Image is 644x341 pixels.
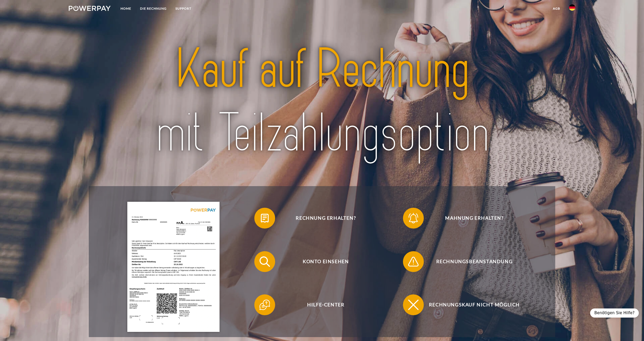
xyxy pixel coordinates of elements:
button: Rechnungskauf nicht möglich [403,294,538,315]
span: Konto einsehen [262,251,390,272]
button: Rechnungsbeanstandung [403,251,538,272]
img: qb_help.svg [258,298,271,311]
img: qb_search.svg [258,255,271,268]
img: single_invoice_powerpay_de.jpg [128,202,219,332]
a: Home [116,4,136,13]
img: title-powerpay_de.svg [116,34,528,168]
a: DIE RECHNUNG [136,4,171,13]
span: Rechnungskauf nicht möglich [411,294,538,315]
img: qb_close.svg [407,298,420,311]
span: Mahnung erhalten? [411,208,538,229]
span: Hilfe-Center [262,294,390,315]
img: logo-powerpay-white.svg [69,6,111,11]
div: Benötigen Sie Hilfe? [590,308,639,318]
img: qb_bill.svg [258,212,271,225]
button: Hilfe-Center [254,294,390,315]
span: Rechnung erhalten? [262,208,390,229]
span: Rechnungsbeanstandung [411,251,538,272]
img: de [569,4,575,11]
a: SUPPORT [171,4,196,13]
button: Konto einsehen [254,251,390,272]
button: Mahnung erhalten? [403,208,538,229]
img: qb_warning.svg [407,255,420,268]
img: qb_bell.svg [407,212,420,225]
a: agb [548,4,565,13]
button: Rechnung erhalten? [254,208,390,229]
